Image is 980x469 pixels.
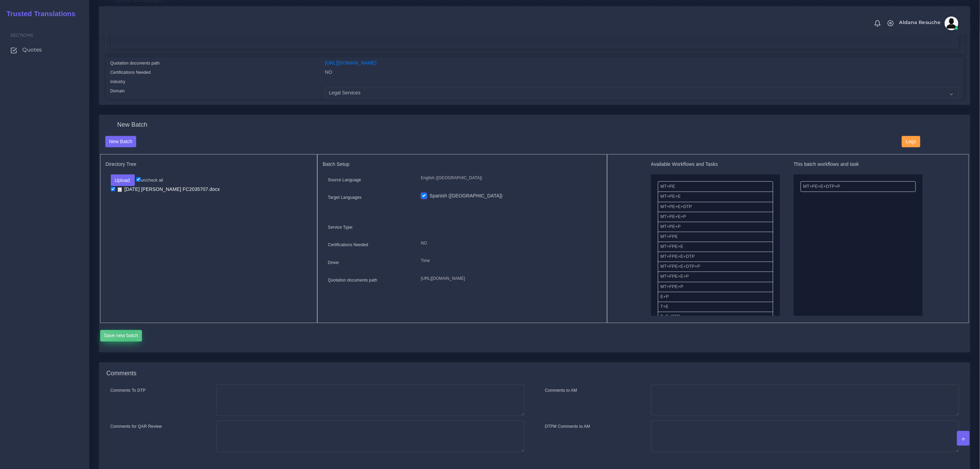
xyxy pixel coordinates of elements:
[328,177,361,183] label: Source Language
[658,252,773,262] li: MT+FPE+E+DTP
[110,88,125,94] label: Domain
[902,136,920,148] button: Logs
[5,43,84,57] a: Quotes
[106,370,137,377] h4: Comments
[658,242,773,252] li: MT+FPE+E
[906,139,916,144] span: Logs
[22,46,42,54] span: Quotes
[111,174,135,186] button: Upload
[896,16,961,30] a: Aldana Resucheavatar
[658,312,773,322] li: T+E+DTP
[105,136,137,148] button: New Batch
[658,192,773,202] li: MT+PE+E
[658,232,773,242] li: MT+FPE
[328,194,362,201] label: Target Languages
[658,202,773,212] li: MT+PE+E+DTP
[545,387,577,393] label: Comments to AM
[794,161,923,167] h5: This batch workflows and task
[328,277,377,283] label: Quotation documents path
[110,423,162,430] label: Comments for QAR Review
[110,60,160,66] label: Quotation documents path
[328,242,368,248] label: Certifications Needed
[545,423,590,430] label: DTPM Comments to AM
[651,161,780,167] h5: Available Workflows and Tasks
[421,240,597,247] p: NO
[421,275,597,282] p: [URL][DOMAIN_NAME]
[323,161,602,167] h5: Batch Setup
[115,186,223,193] a: [DATE] [PERSON_NAME] FC2035707.docx
[136,177,163,183] label: un/check all
[945,16,958,30] img: avatar
[110,79,126,85] label: Industry
[11,33,33,38] span: Sections
[328,224,353,230] label: Service Type:
[658,262,773,272] li: MT+FPE+E+DTP+P
[421,174,597,182] p: English ([GEOGRAPHIC_DATA])
[136,177,141,182] input: un/check all
[105,138,137,144] a: New Batch
[325,60,377,66] a: [URL][DOMAIN_NAME]
[2,10,75,18] h2: Trusted Translations
[100,330,142,342] button: Save new batch
[658,292,773,302] li: E+P
[658,272,773,282] li: MT+FPE+E+P
[658,181,773,192] li: MT+PE
[658,212,773,222] li: MT+PE+E+P
[110,69,151,76] label: Certifications Needed
[658,222,773,232] li: MT+PE+P
[2,8,75,20] a: Trusted Translations
[117,121,147,129] h4: New Batch
[899,20,941,25] span: Aldana Resuche
[658,282,773,292] li: MT+FPE+P
[328,260,339,266] label: Driver
[110,387,146,393] label: Comments To DTP
[421,257,597,264] p: Time
[320,69,964,78] div: NO
[106,161,312,167] h5: Directory Tree
[801,181,916,192] li: MT+PE+E+DTP+P
[658,302,773,312] li: T+E
[429,192,503,199] label: Spanish ([GEOGRAPHIC_DATA])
